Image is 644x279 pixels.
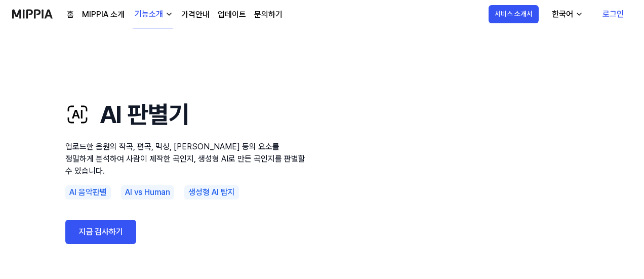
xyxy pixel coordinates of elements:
[67,9,74,21] a: 홈
[65,220,136,244] a: 지금 검사하기
[544,4,589,24] button: 한국어
[65,141,308,177] p: 업로드한 음원의 작곡, 편곡, 믹싱, [PERSON_NAME] 등의 요소를 정밀하게 분석하여 사람이 제작한 곡인지, 생성형 AI로 만든 곡인지를 판별할 수 있습니다.
[550,8,575,20] div: 한국어
[489,5,539,23] button: 서비스 소개서
[181,9,210,21] a: 가격안내
[254,9,283,21] a: 문의하기
[133,1,173,28] button: 기능소개
[184,185,239,200] div: 생성형 AI 탐지
[133,8,165,20] div: 기능소개
[218,9,246,21] a: 업데이트
[65,185,111,200] div: AI 음악판별
[121,185,174,200] div: AI vs Human
[165,10,173,18] img: down
[82,9,125,21] a: MIPPIA 소개
[65,96,308,133] h1: AI 판별기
